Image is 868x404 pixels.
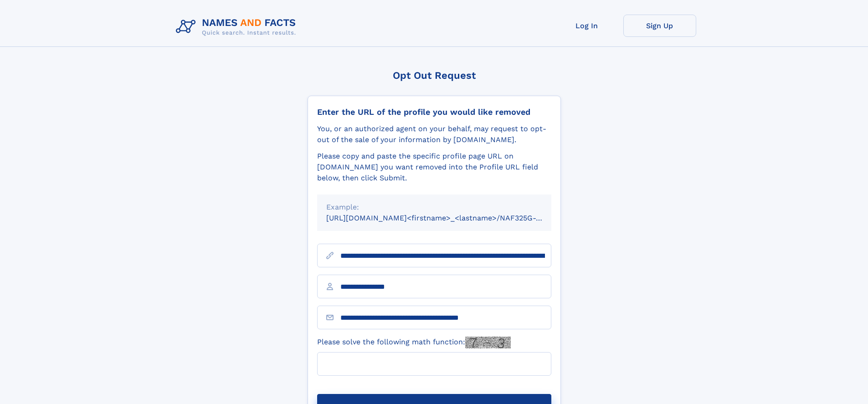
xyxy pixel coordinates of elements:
[317,151,551,184] div: Please copy and paste the specific profile page URL on [DOMAIN_NAME] you want removed into the Pr...
[308,70,561,81] div: Opt Out Request
[550,15,623,37] a: Log In
[317,337,511,348] label: Please solve the following math function:
[317,107,551,117] div: Enter the URL of the profile you would like removed
[172,15,303,39] img: Logo Names and Facts
[326,214,569,222] small: [URL][DOMAIN_NAME]<firstname>_<lastname>/NAF325G-xxxxxxxx
[623,15,696,37] a: Sign Up
[326,202,542,213] div: Example:
[317,123,551,145] div: You, or an authorized agent on your behalf, may request to opt-out of the sale of your informatio...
